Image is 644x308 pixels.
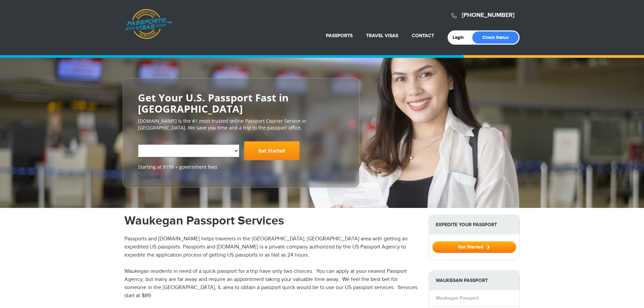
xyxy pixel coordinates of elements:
a: Contact [412,33,434,39]
strong: Waukegan Passport [429,271,520,290]
a: Get Started [432,244,516,250]
a: Waukegan Passport [436,295,479,301]
a: Travel Visas [366,33,398,39]
a: Get Started [244,141,300,160]
h1: Waukegan Passport Services [124,215,419,227]
a: Passports [326,33,353,39]
a: Check Status [472,31,519,44]
a: [PHONE_NUMBER] [462,11,515,19]
a: Login [453,35,469,40]
strong: Expedite Your Passport [429,215,520,234]
a: Trustpilot [138,174,160,180]
a: Passports & [DOMAIN_NAME] [125,9,173,39]
p: Waukegan residents in need of a quick passport for a trip have only two choices. You can apply at... [124,267,419,300]
h2: Get Your U.S. Passport Fast in [GEOGRAPHIC_DATA] [138,92,344,114]
span: Starting at $199 + government fees [138,164,344,170]
button: Get Started [432,241,516,253]
p: Passports and [DOMAIN_NAME] helps travelers in the [GEOGRAPHIC_DATA], [GEOGRAPHIC_DATA] area with... [124,235,419,259]
p: [DOMAIN_NAME] is the #1 most trusted online Passport Courier Service in [GEOGRAPHIC_DATA]. We sav... [138,118,344,131]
